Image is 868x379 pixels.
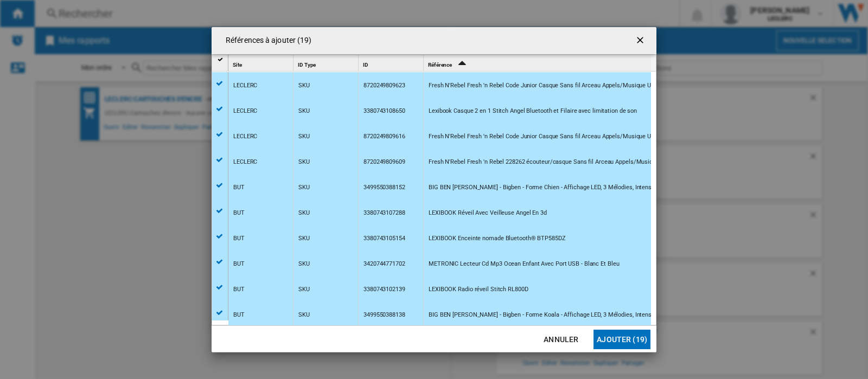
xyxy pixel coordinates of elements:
div: Sort None [296,55,358,72]
div: SKU [298,201,310,226]
div: ID Sort None [361,55,423,72]
div: SKU [298,150,310,175]
div: SKU [298,226,310,251]
div: 3420744771702 [363,252,405,277]
div: BUT [233,175,245,200]
div: Site Sort None [231,55,293,72]
button: Ajouter (19) [593,330,650,349]
div: 3380743105154 [363,226,405,251]
div: SKU [298,73,310,98]
div: 3380743108650 [363,99,405,124]
div: Sort None [231,55,293,72]
span: Site [233,62,242,68]
div: LECLERC [233,73,257,98]
div: 8720249809623 [363,73,405,98]
button: getI18NText('BUTTONS.CLOSE_DIALOG') [630,30,652,52]
span: ID [363,62,368,68]
div: 3499550388138 [363,303,405,327]
div: Fresh N'Rebel Fresh 'n Rebel Code Junior Casque Sans fil Arceau Appels/Musique USB Type-C Bluetoo... [429,73,745,98]
div: Fresh N'Rebel Fresh 'n Rebel 228262 écouteur/casque Sans fil Arceau Appels/Musique USB Type-C Blu... [429,150,748,175]
div: 3499550388152 [363,175,405,200]
div: BUT [233,226,245,251]
div: Lexibook Casque 2 en 1 Stitch Angel Bluetooth et Filaire avec limitation de son [429,99,637,124]
div: SKU [298,124,310,149]
div: ID Type Sort None [296,55,358,72]
div: Sort None [361,55,423,72]
div: BIG BEN [PERSON_NAME] - Bigben - Forme Koala - Affichage LED, 3 Mélodies, Intensité Réglable, Ali... [429,303,713,327]
div: LECLERC [233,150,257,175]
div: SKU [298,252,310,277]
div: Fresh N'Rebel Fresh 'n Rebel Code Junior Casque Sans fil Arceau Appels/Musique USB Type-C Bluetoo... [429,124,735,149]
div: LECLERC [233,124,257,149]
span: Référence [428,62,452,68]
div: SKU [298,277,310,302]
div: LEXIBOOK Enceinte nomade Bluetooth® BTP585DZ [429,226,566,251]
button: Annuler [537,330,585,349]
ng-md-icon: getI18NText('BUTTONS.CLOSE_DIALOG') [635,35,648,48]
div: 3380743102139 [363,277,405,302]
div: SKU [298,99,310,124]
h4: Références à ajouter (19) [220,35,312,46]
div: BUT [233,303,245,327]
span: ID Type [298,62,316,68]
div: Référence Sort Ascending [426,55,651,72]
div: BUT [233,277,245,302]
div: METRONIC Lecteur Cd Mp3 Ocean Enfant Avec Port USB - Blanc Et Bleu [429,252,619,277]
div: BUT [233,252,245,277]
span: Sort Ascending [453,62,470,68]
div: BIG BEN [PERSON_NAME] - Bigben - Forme Chien - Affichage LED, 3 Mélodies, Intensité Réglable, Ali... [429,175,713,200]
div: Sort Ascending [426,55,651,72]
div: SKU [298,175,310,200]
div: 8720249809616 [363,124,405,149]
div: 3380743107288 [363,201,405,226]
div: BUT [233,201,245,226]
div: LEXIBOOK Réveil Avec Veilleuse Angel En 3d [429,201,547,226]
div: LEXIBOOK Radio réveil Stitch RL800D [429,277,528,302]
div: SKU [298,303,310,327]
div: 8720249809609 [363,150,405,175]
div: LECLERC [233,99,257,124]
